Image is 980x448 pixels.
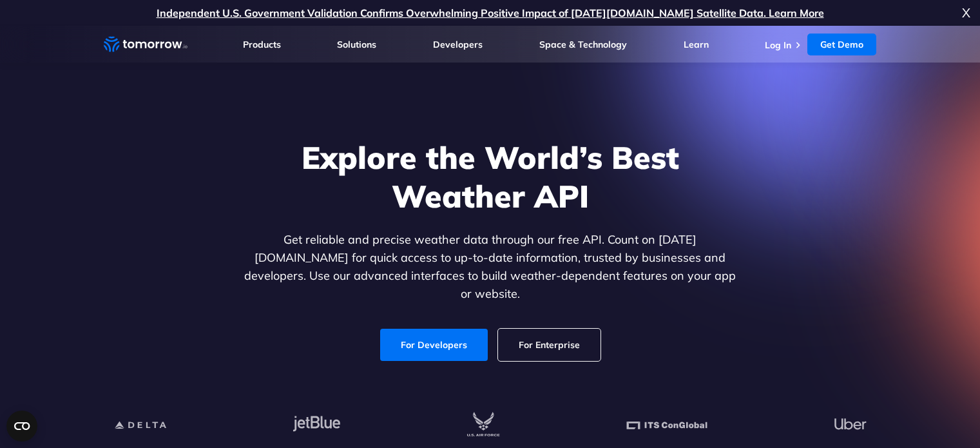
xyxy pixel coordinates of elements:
a: Products [243,39,281,50]
a: Learn [684,39,709,50]
a: Independent U.S. Government Validation Confirms Overwhelming Positive Impact of [DATE][DOMAIN_NAM... [157,6,824,19]
button: Open CMP widget [6,411,37,442]
a: For Enterprise [498,329,600,361]
a: Log In [765,39,791,51]
a: Space & Technology [539,39,627,50]
a: Developers [433,39,483,50]
h1: Explore the World’s Best Weather API [242,138,739,215]
a: Solutions [337,39,376,50]
p: Get reliable and precise weather data through our free API. Count on [DATE][DOMAIN_NAME] for quic... [242,231,739,303]
a: Get Demo [807,34,876,55]
a: Home link [104,35,187,54]
a: For Developers [380,329,488,361]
